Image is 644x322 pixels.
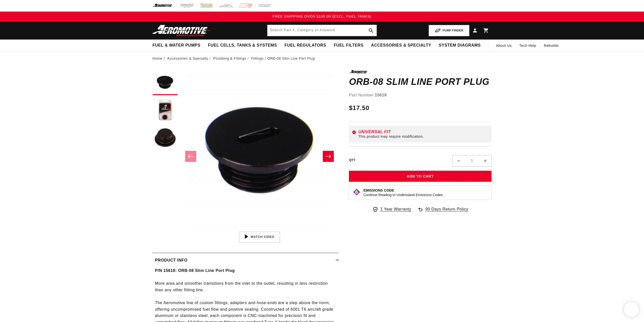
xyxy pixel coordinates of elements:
[152,70,178,95] button: Load image 1 in gallery view
[285,43,326,48] span: Fuel Regulators
[363,188,443,197] button: Emissions CodeContinue Reading to Understand Emissions Codes
[358,130,489,134] div: Universal Fit
[371,43,431,48] span: Accessories & Specialty
[425,206,468,218] span: 90 Days Return Policy
[155,257,187,264] h2: Product Info
[152,125,178,151] button: Load image 3 in gallery view
[323,151,334,162] button: Slide right
[372,206,411,212] a: 1 Year Warranty
[540,40,562,52] summary: Rebuilds
[149,40,204,51] summary: Fuel & Water Pumps
[439,43,480,48] span: System Diagrams
[349,103,369,113] span: $17.50
[152,98,178,123] button: Load image 2 in gallery view
[167,56,212,61] li: Accessories & Specialty
[334,43,364,48] span: Fuel Filters
[367,40,435,51] summary: Accessories & Specialty
[363,193,443,197] p: Continue Reading to Understand Emissions Codes
[353,188,361,196] img: Emissions code
[155,268,235,273] strong: P/N 15618: ORB-08 Slim Line Port Plug
[204,40,281,51] summary: Fuel Cells, Tanks & Systems
[208,43,277,48] span: Fuel Cells, Tanks & Systems
[349,92,492,98] div: Part Number:
[417,206,468,218] a: 90 Days Return Policy
[358,134,489,138] div: This product may require modification.
[152,70,339,242] media-gallery: Gallery Viewer
[152,253,339,268] summary: Product Info
[152,56,163,61] a: Home
[330,40,367,51] summary: Fuel Filters
[492,40,515,52] a: About Us
[152,56,492,61] nav: breadcrumbs
[366,25,377,36] button: search button
[281,40,330,51] summary: Fuel Regulators
[272,14,371,18] span: FREE SHIPPING OVER $109.00 (EXCL. FUEL TANKS)
[544,43,559,48] span: Rebuilds
[380,206,411,212] span: 1 Year Warranty
[429,25,469,36] button: PUMP FINDER
[349,158,355,162] label: QTY
[515,40,540,52] summary: Tech Help
[267,56,315,61] li: ORB-08 Slim Line Port Plug
[152,43,200,48] span: Fuel & Water Pumps
[251,56,264,61] a: Fittings
[375,93,387,97] strong: 15618
[435,40,484,51] summary: System Diagrams
[519,43,536,48] span: Tech Help
[349,171,492,182] button: Add to Cart
[185,151,196,162] button: Slide left
[213,56,246,61] a: Plumbing & Fittings
[151,25,214,37] img: Aeromotive
[363,188,394,192] strong: Emissions Code
[496,44,512,48] span: About Us
[349,78,492,86] h1: ORB-08 Slim Line Port Plug
[267,25,377,36] input: Search by Part Number, Category or Keyword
